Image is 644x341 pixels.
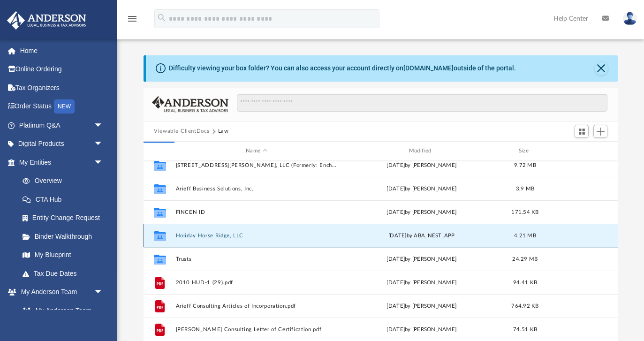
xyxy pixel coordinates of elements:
[176,209,337,215] button: FINCEN ID
[341,255,502,264] div: [DATE] by [PERSON_NAME]
[514,233,536,238] span: 4.21 MB
[7,153,117,172] a: My Entitiesarrow_drop_down
[513,280,537,285] span: 94.41 KB
[4,11,89,30] img: Anderson Advisors Platinum Portal
[513,257,538,262] span: 24.29 MB
[623,12,637,25] img: User Pic
[7,283,113,302] a: My Anderson Teamarrow_drop_down
[513,327,537,332] span: 74.51 KB
[7,60,117,79] a: Online Ordering
[154,127,209,136] button: Viewable-ClientDocs
[341,302,502,311] div: [DATE] by [PERSON_NAME]
[176,186,337,192] button: Arieff Business Solutions, Inc.
[341,185,502,193] div: [DATE] by [PERSON_NAME]
[94,135,113,154] span: arrow_drop_down
[176,280,337,286] button: 2010 HUD-1 (29).pdf
[514,163,536,168] span: 9.72 MB
[575,125,589,138] button: Switch to Grid View
[13,264,117,283] a: Tax Due Dates
[593,125,607,138] button: Add
[218,127,229,136] button: Law
[175,147,337,155] div: Name
[341,326,502,334] div: [DATE] by [PERSON_NAME]
[127,18,138,24] a: menu
[341,208,502,217] div: [DATE] by [PERSON_NAME]
[7,97,117,116] a: Order StatusNEW
[176,256,337,262] button: Trusts
[13,301,108,320] a: My Anderson Team
[341,147,502,155] div: Modified
[169,63,516,73] div: Difficulty viewing your box folder? You can also access your account directly on outside of the p...
[511,210,538,215] span: 171.54 KB
[13,209,117,227] a: Entity Change Request
[148,147,171,155] div: id
[403,64,454,72] a: [DOMAIN_NAME]
[176,303,337,309] button: Arieff Consulting Articles of Incorporation.pdf
[507,147,544,155] div: Size
[511,303,538,309] span: 764.92 KB
[176,326,337,333] button: [PERSON_NAME] Consulting Letter of Certification.pdf
[7,41,117,60] a: Home
[94,283,113,302] span: arrow_drop_down
[341,161,502,170] div: [DATE] by [PERSON_NAME]
[7,135,117,153] a: Digital Productsarrow_drop_down
[7,116,117,135] a: Platinum Q&Aarrow_drop_down
[127,13,138,24] i: menu
[341,279,502,287] div: [DATE] by [PERSON_NAME]
[54,99,75,114] div: NEW
[176,233,337,239] button: Holiday Horse Ridge, LLC
[595,62,608,75] button: Close
[176,162,337,168] button: [STREET_ADDRESS][PERSON_NAME], LLC (Formerly: Enchanting Horizons, LLC)
[157,13,167,23] i: search
[7,78,117,97] a: Tax Organizers
[13,190,117,209] a: CTA Hub
[94,153,113,172] span: arrow_drop_down
[94,116,113,135] span: arrow_drop_down
[13,246,113,265] a: My Blueprint
[237,94,607,112] input: Search files and folders
[13,172,117,190] a: Overview
[516,186,535,191] span: 3.9 MB
[13,227,117,246] a: Binder Walkthrough
[548,147,614,155] div: id
[341,232,502,240] div: [DATE] by ABA_NEST_APP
